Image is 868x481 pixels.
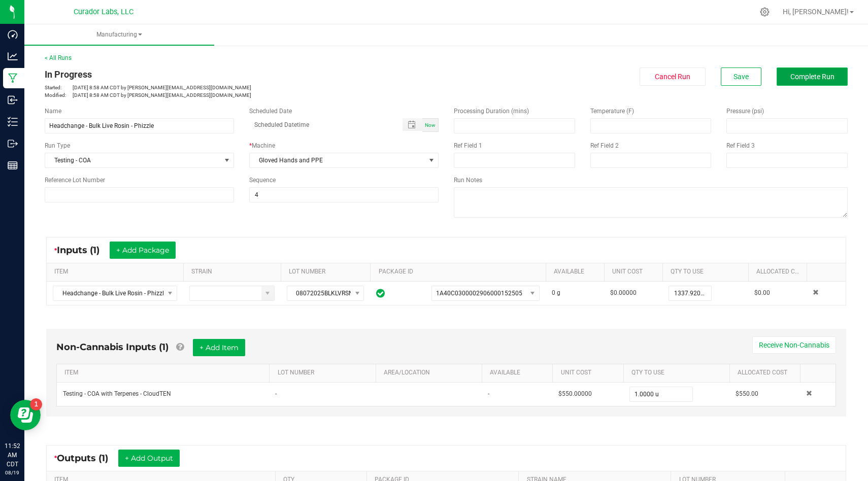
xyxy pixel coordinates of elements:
span: Now [425,122,436,128]
button: + Add Item [193,339,245,356]
a: Sortable [809,369,832,377]
span: Testing - COA with Terpenes - CloudTEN [63,390,171,397]
span: Outputs (1) [57,453,118,464]
div: Manage settings [758,7,771,17]
span: g [557,289,560,296]
span: Started: [45,84,73,91]
a: Allocated CostSortable [738,369,796,377]
button: + Add Package [110,242,176,259]
span: Run Type [45,141,70,150]
span: NO DATA FOUND [431,286,540,301]
span: Ref Field 1 [454,142,482,149]
a: LOT NUMBERSortable [278,369,372,377]
span: $0.00 [754,289,770,296]
span: Name [45,108,61,115]
span: Cancel Run [655,73,690,81]
span: Ref Field 3 [726,142,755,149]
span: - [275,390,277,397]
a: Add Non-Cannabis items that were also consumed in the run (e.g. gloves and packaging); Also add N... [176,341,184,353]
iframe: Resource center unread badge [30,398,42,410]
inline-svg: Manufacturing [8,73,18,83]
p: 08/19 [5,469,20,476]
a: STRAINSortable [191,268,277,276]
span: Pressure (psi) [726,108,764,115]
span: Headchange - Bulk Live Rosin - Phizzle [53,286,164,300]
a: Allocated CostSortable [756,268,803,276]
inline-svg: Inbound [8,95,18,105]
a: LOT NUMBERSortable [289,268,366,276]
a: Sortable [815,268,842,276]
span: $550.00 [736,390,758,397]
a: QTY TO USESortable [671,268,744,276]
span: Toggle popup [403,118,422,131]
a: AVAILABLESortable [490,369,549,377]
inline-svg: Outbound [8,139,18,149]
span: Ref Field 2 [590,142,619,149]
a: ITEMSortable [64,369,265,377]
button: Complete Run [777,67,848,86]
span: In Sync [376,287,385,299]
a: Manufacturing [24,24,214,46]
span: Testing - COA [45,153,221,167]
div: In Progress [45,67,439,81]
span: - [488,390,489,397]
a: < All Runs [45,54,72,61]
p: [DATE] 8:58 AM CDT by [PERSON_NAME][EMAIL_ADDRESS][DOMAIN_NAME] [45,91,439,99]
span: Temperature (F) [590,108,634,115]
a: PACKAGE IDSortable [379,268,542,276]
input: Scheduled Datetime [249,118,392,131]
p: 11:52 AM CDT [5,441,20,469]
button: + Add Output [118,450,180,467]
button: Receive Non-Cannabis [752,336,836,354]
span: 0 [552,289,555,296]
button: Cancel Run [640,67,706,86]
inline-svg: Reports [8,160,18,170]
iframe: Resource center [10,400,41,430]
span: Sequence [249,177,276,184]
span: 08072025BLKLVRSNBLNDPHZZL [287,286,351,300]
span: $0.00000 [610,289,637,296]
span: Complete Run [790,73,834,81]
a: QTY TO USESortable [631,369,726,377]
span: Curador Labs, LLC [74,8,133,16]
span: NO DATA FOUND [53,286,177,301]
span: $550.00000 [558,390,592,397]
span: Save [733,73,749,81]
span: Non-Cannabis Inputs (1) [56,341,169,353]
span: Hi, [PERSON_NAME]! [783,8,849,16]
a: ITEMSortable [54,268,179,276]
span: 1A40C0300002906000152505 [436,290,522,297]
a: Unit CostSortable [561,369,620,377]
span: Processing Duration (mins) [454,108,529,115]
inline-svg: Dashboard [8,29,18,40]
inline-svg: Analytics [8,51,18,61]
span: Inputs (1) [57,245,110,256]
span: Manufacturing [24,30,214,39]
span: Gloved Hands and PPE [250,153,425,167]
a: Unit CostSortable [612,268,659,276]
p: [DATE] 8:58 AM CDT by [PERSON_NAME][EMAIL_ADDRESS][DOMAIN_NAME] [45,84,439,91]
span: Modified: [45,91,73,99]
inline-svg: Inventory [8,117,18,127]
span: Run Notes [454,177,482,184]
span: Machine [252,142,275,149]
span: Scheduled Date [249,108,292,115]
button: Save [721,67,761,86]
a: AREA/LOCATIONSortable [384,369,478,377]
span: Reference Lot Number [45,177,105,184]
a: AVAILABLESortable [554,268,600,276]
